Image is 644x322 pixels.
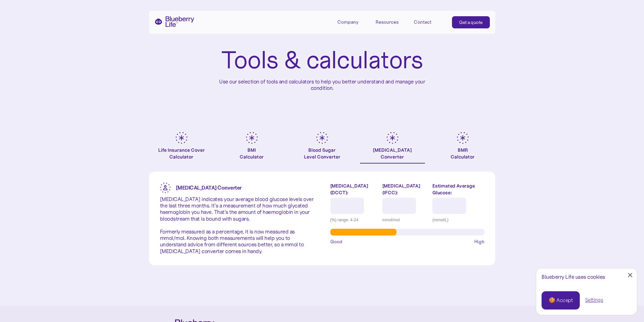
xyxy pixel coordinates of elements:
[330,238,342,245] span: Good
[542,291,580,309] a: 🍪 Accept
[474,238,484,245] span: High
[430,132,495,164] a: BMRCalculator
[630,275,630,275] div: Close Cookie Popup
[360,132,425,164] a: [MEDICAL_DATA]Converter
[149,147,214,160] div: Life Insurance Cover Calculator
[290,132,355,164] a: Blood SugarLevel Converter
[240,147,264,160] div: BMI Calculator
[160,196,314,254] p: [MEDICAL_DATA] indicates your average blood glucose levels over the last three months. It’s a mea...
[623,268,637,282] a: Close Cookie Popup
[542,274,631,280] div: Blueberry Life uses cookies
[432,217,484,223] div: (mmol/L)
[376,16,406,27] div: Resources
[373,147,412,160] div: [MEDICAL_DATA] Converter
[382,217,427,223] div: mmol/mol
[432,182,484,196] label: Estimated Average Glucose:
[585,297,603,304] a: Settings
[337,16,368,27] div: Company
[304,147,340,160] div: Blood Sugar Level Converter
[451,147,475,160] div: BMR Calculator
[221,47,423,73] h1: Tools & calculators
[219,132,284,164] a: BMICalculator
[330,182,377,196] label: [MEDICAL_DATA] (DCCT):
[414,19,431,25] div: Contact
[154,16,194,27] a: home
[549,297,573,304] div: 🍪 Accept
[414,16,444,27] a: Contact
[176,184,242,191] strong: [MEDICAL_DATA] Converter
[382,182,427,196] label: [MEDICAL_DATA] (IFCC):
[459,19,483,26] div: Get a quote
[452,16,490,28] a: Get a quote
[214,78,430,91] p: Use our selection of tools and calculators to help you better understand and manage your condition.
[330,217,377,223] div: (%) range: 4-24
[149,132,214,164] a: Life Insurance Cover Calculator
[376,19,399,25] div: Resources
[337,19,358,25] div: Company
